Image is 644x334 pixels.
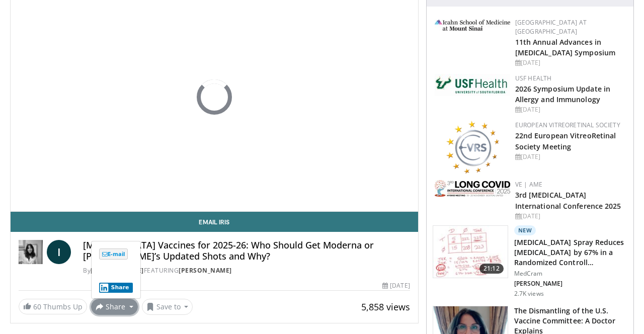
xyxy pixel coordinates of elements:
span: 60 [33,302,41,311]
p: 2.7K views [514,290,544,298]
a: 60 Thumbs Up [19,299,87,314]
img: 6ba8804a-8538-4002-95e7-a8f8012d4a11.png.150x105_q85_autocrop_double_scale_upscale_version-0.2.jpg [435,74,510,96]
img: 3aa743c9-7c3f-4fab-9978-1464b9dbe89c.png.150x105_q85_autocrop_double_scale_upscale_version-0.2.jpg [435,20,510,31]
a: 22nd European VitreoRetinal Society Meeting [515,131,616,151]
a: [GEOGRAPHIC_DATA] at [GEOGRAPHIC_DATA] [515,18,587,36]
a: European VitreoRetinal Society [515,121,620,129]
span: 21:12 [479,264,504,274]
h3: [MEDICAL_DATA] Spray Reduces [MEDICAL_DATA] by 67% in a Randomized Controll… [514,237,627,268]
div: [DATE] [515,58,625,67]
a: E-mail [99,247,128,259]
span: E-mail [99,248,128,260]
img: Dr. Iris Gorfinkel [19,240,43,264]
div: [DATE] [515,152,625,161]
a: 11th Annual Advances in [MEDICAL_DATA] Symposium [515,37,615,57]
a: USF Health [515,74,552,82]
a: I [47,240,71,264]
a: 3rd [MEDICAL_DATA] International Conference 2025 [515,190,621,210]
img: a2792a71-925c-4fc2-b8ef-8d1b21aec2f7.png.150x105_q85_autocrop_double_scale_upscale_version-0.2.jpg [435,180,510,197]
a: VE | AME [515,180,542,189]
p: [PERSON_NAME] [514,280,627,288]
p: New [514,225,536,235]
div: [DATE] [382,281,410,290]
div: [DATE] [515,105,625,114]
div: By FEATURING [83,266,410,275]
div: [DATE] [515,212,625,221]
img: 500bc2c6-15b5-4613-8fa2-08603c32877b.150x105_q85_crop-smart_upscale.jpg [433,226,508,278]
p: MedCram [514,270,627,278]
button: Share [91,299,138,315]
a: 21:12 New [MEDICAL_DATA] Spray Reduces [MEDICAL_DATA] by 67% in a Randomized Controll… MedCram [P... [433,225,627,298]
button: Share [99,283,133,293]
a: [PERSON_NAME] [91,266,144,275]
h4: [MEDICAL_DATA] Vaccines for 2025-26: Who Should Get Moderna or [PERSON_NAME]’s Updated Shots and ... [83,240,410,262]
iframe: X Post Button [99,265,132,275]
a: [PERSON_NAME] [179,266,232,275]
span: 5,858 views [361,301,410,313]
img: ee0f788f-b72d-444d-91fc-556bb330ec4c.png.150x105_q85_autocrop_double_scale_upscale_version-0.2.png [446,121,499,174]
a: 2026 Symposium Update in Allergy and Immunology [515,84,610,104]
a: Email Iris [11,212,418,232]
button: Save to [142,299,193,315]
